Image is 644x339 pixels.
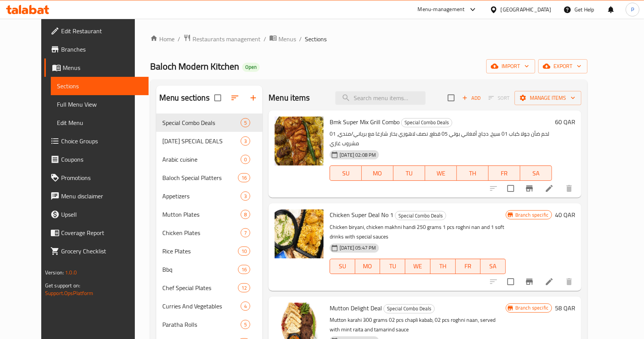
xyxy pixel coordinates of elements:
h6: 40 QAR [555,209,575,220]
button: SU [330,165,362,181]
span: Chicken Plates [162,228,241,237]
span: TH [460,168,485,179]
a: Upsell [44,205,149,224]
button: TH [430,259,456,274]
div: Baloch Special Platters [162,173,238,182]
span: Promotions [61,173,143,182]
li: / [264,34,266,44]
button: WE [405,259,430,274]
a: Edit Menu [51,114,149,132]
span: P [631,5,634,14]
a: Support.OpsPlatform [45,288,94,298]
p: Chicken biryani, chicken makhni handi 250 grams 1 pcs roghni nan and 1 soft drinks with special s... [330,222,506,242]
button: TU [380,259,405,274]
div: Arabic cuisine [162,155,241,164]
span: Special Combo Deals [401,118,452,127]
a: Coupons [44,150,149,169]
div: items [241,302,250,311]
p: لحم ضأن جولا كباب 01 سيخ، دجاج أفغاني بوتي 05 قطع، نصف لاهوري بخار شارغا مع برياني/مندي، 01 مشروب... [330,129,552,148]
button: SU [330,259,355,274]
button: Add section [244,89,262,107]
div: Special Combo Deals [383,304,435,313]
div: Open [242,63,260,72]
span: WE [428,168,454,179]
span: Select to update [503,180,519,196]
button: delete [560,179,578,198]
span: Restaurants management [193,34,261,44]
div: items [238,265,250,274]
span: WE [408,261,427,272]
button: SA [481,259,506,274]
a: Menus [269,34,296,44]
button: FR [489,165,520,181]
a: Coverage Report [44,224,149,242]
div: Chicken Plates7 [156,224,262,242]
span: Special Combo Deals [384,304,434,313]
span: 7 [241,229,250,237]
span: 16 [238,174,250,182]
button: MO [362,165,393,181]
a: Restaurants management [183,34,261,44]
div: items [238,247,250,256]
span: Manage items [521,93,575,103]
div: Baloch Special Platters16 [156,169,262,187]
div: Appetizers3 [156,187,262,205]
div: Paratha Rolls [162,320,241,329]
span: FR [492,168,517,179]
h2: Menu sections [159,92,210,104]
div: Chef Special Plates12 [156,279,262,297]
span: Mutton Delight Deal [330,302,382,314]
span: Choice Groups [61,136,143,146]
div: items [241,228,250,237]
span: Branches [61,45,143,54]
div: items [238,283,250,292]
div: items [241,320,250,329]
span: 5 [241,119,250,127]
span: Add item [459,92,484,104]
span: [DATE] SPECIAL DEALS [162,136,241,146]
span: Bmk Super Mix Grill Combo [330,116,400,128]
span: Sections [57,81,143,91]
a: Menu disclaimer [44,187,149,205]
span: Branch specific [512,211,552,219]
p: Mutton karahi 300 grams 02 pcs chapli kabab, 02 pcs roghni naan, served with mint raita and tamar... [330,315,506,334]
div: Mutton Plates8 [156,205,262,224]
button: delete [560,272,578,291]
input: search [335,91,426,105]
div: items [241,155,250,164]
span: Upsell [61,210,143,219]
span: Open [242,64,260,70]
a: Edit Restaurant [44,22,149,40]
h2: Menu items [269,92,310,104]
span: Select all sections [210,90,226,106]
button: import [486,59,535,73]
div: Bbq16 [156,260,262,279]
span: Curries And Vegetables [162,302,241,311]
div: Paratha Rolls5 [156,315,262,334]
a: Choice Groups [44,132,149,150]
span: 3 [241,193,250,200]
span: SA [484,261,503,272]
li: / [178,34,180,44]
span: 4 [241,303,250,310]
span: Bbq [162,265,238,274]
a: Full Menu View [51,95,149,114]
button: TH [457,165,489,181]
span: export [544,62,581,71]
span: 0 [241,156,250,163]
span: MO [358,261,377,272]
span: Coupons [61,155,143,164]
span: Rice Plates [162,247,238,256]
a: Menus [44,58,149,77]
span: Select to update [503,274,519,290]
div: Special Combo Deals [162,118,241,127]
span: TU [383,261,402,272]
span: Appetizers [162,191,241,201]
span: 1.0.0 [65,268,77,277]
span: Chicken Super Deal No 1 [330,209,393,221]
